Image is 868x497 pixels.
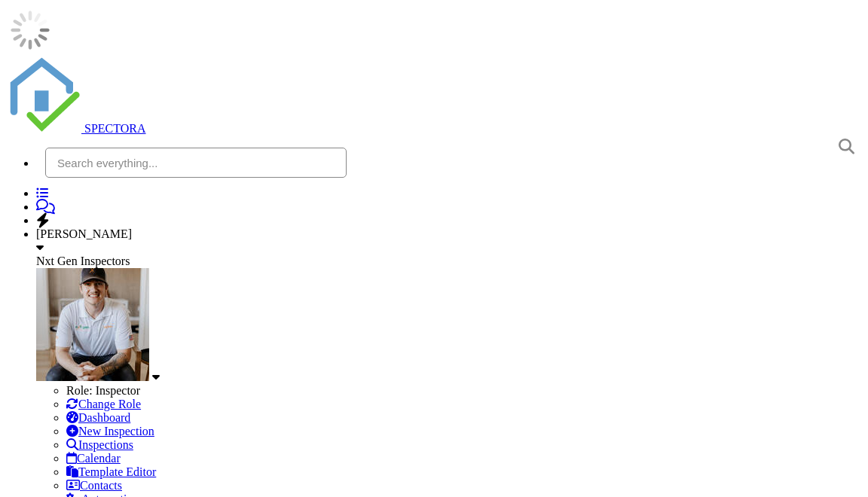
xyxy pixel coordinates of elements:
[66,411,130,424] a: Dashboard
[66,452,121,465] a: Calendar
[36,268,149,381] img: img_8306_2.jpg
[66,384,140,397] span: Role: Inspector
[66,438,133,451] a: Inspections
[84,122,146,135] span: SPECTORA
[36,227,862,241] div: [PERSON_NAME]
[6,6,54,54] img: loading-93afd81d04378562ca97960a6d0abf470c8f8241ccf6a1b4da771bf876922d1b.gif
[66,425,154,438] a: New Inspection
[66,465,156,478] a: Template Editor
[45,148,347,178] input: Search everything...
[6,57,81,133] img: The Best Home Inspection Software - Spectora
[66,479,122,492] a: Contacts
[6,122,146,135] a: SPECTORA
[36,255,862,268] div: Nxt Gen Inspectors
[66,398,141,410] a: Change Role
